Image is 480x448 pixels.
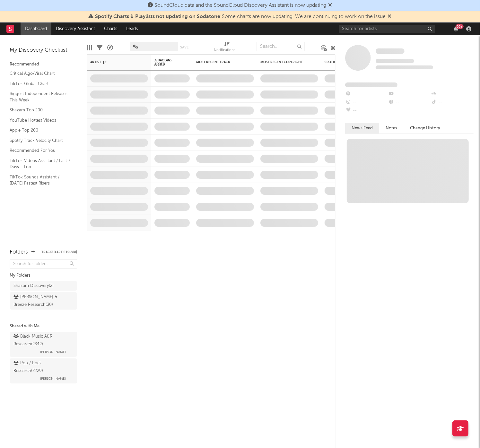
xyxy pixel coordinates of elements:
span: SoundCloud data and the SoundCloud Discovery Assistant is now updating [155,3,327,8]
span: [PERSON_NAME] [40,348,66,356]
div: Spotify Monthly Listeners [325,60,373,64]
input: Search for artists [339,25,435,33]
div: Notifications (Artist) [214,39,240,57]
span: 0 fans last week [376,65,433,69]
a: Leads [122,22,142,35]
div: Black Music A&R Research ( 2342 ) [13,333,72,348]
div: -- [431,90,474,98]
div: -- [431,98,474,107]
div: -- [388,98,431,107]
button: Change History [404,123,447,134]
div: Most Recent Track [196,60,244,64]
a: Black Music A&R Research(2342)[PERSON_NAME] [10,332,77,357]
div: Filters [97,39,102,57]
div: Folders [10,248,28,256]
a: Spotify Track Velocity Chart [10,137,71,144]
a: Dashboard [21,22,51,35]
div: -- [345,98,388,107]
div: [PERSON_NAME] & Breeze Research ( 30 ) [13,293,59,309]
div: Notifications (Artist) [214,47,240,54]
div: Edit Columns [87,39,92,57]
a: Recommended For You [10,147,71,154]
a: Charts [100,22,122,35]
div: -- [345,107,388,115]
a: Apple Top 200 [10,127,71,134]
input: Search... [257,42,305,51]
span: Dismiss [328,3,332,8]
button: Notes [379,123,404,134]
button: 99+ [454,26,458,31]
div: Shazam Discovery ( 2 ) [13,282,54,290]
div: A&R Pipeline [107,39,113,57]
span: [PERSON_NAME] [40,375,66,383]
div: Pop / Rock Research ( 2229 ) [13,359,72,375]
button: News Feed [345,123,379,134]
a: TikTok Videos Assistant / Last 7 Days - Top [10,157,71,170]
button: Save [180,46,188,49]
span: : Some charts are now updating. We are continuing to work on the issue [95,14,386,19]
div: Artist [90,60,138,64]
div: Shared with Me [10,323,77,330]
input: Search for folders... [10,259,77,269]
a: Critical Algo/Viral Chart [10,70,71,77]
div: My Discovery Checklist [10,47,77,54]
a: Shazam Discovery(2) [10,281,77,291]
a: Shazam Top 200 [10,107,71,114]
a: Pop / Rock Research(2229)[PERSON_NAME] [10,358,77,383]
span: Dismiss [388,14,392,19]
span: Spotify Charts & Playlists not updating on Sodatone [95,14,221,19]
span: Fans Added by Platform [345,82,397,87]
a: Biggest Independent Releases This Week [10,90,71,103]
a: TikTok Global Chart [10,80,71,87]
span: Some Artist [376,48,405,54]
div: My Folders [10,272,77,280]
a: Some Artist [376,48,405,55]
span: 7-Day Fans Added [154,58,180,66]
span: Tracking Since: [DATE] [376,59,414,63]
a: [PERSON_NAME] & Breeze Research(30) [10,292,77,310]
div: Most Recent Copyright [260,60,309,64]
div: -- [388,90,431,98]
div: Recommended [10,61,77,68]
a: TikTok Sounds Assistant / [DATE] Fastest Risers [10,174,71,187]
button: Tracked Artists(288) [41,251,77,254]
div: 99 + [456,24,464,29]
div: -- [345,90,388,98]
a: YouTube Hottest Videos [10,117,71,124]
a: Discovery Assistant [51,22,100,35]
